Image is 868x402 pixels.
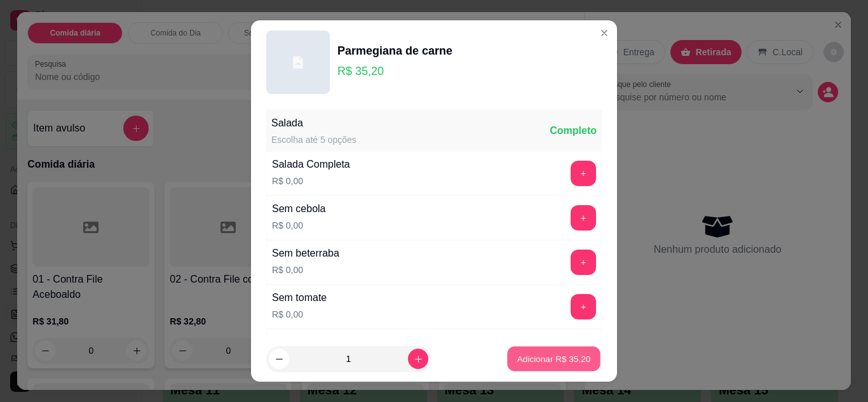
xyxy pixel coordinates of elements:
button: increase-product-quantity [408,349,428,369]
div: Sem tomate [272,290,327,305]
p: R$ 35,20 [337,62,452,80]
div: Salada [271,116,356,131]
button: add [571,250,596,275]
div: Parmegiana de carne [337,42,452,60]
div: Completo [550,123,597,138]
div: Salada Completa [272,157,350,172]
button: add [571,161,596,186]
button: Adicionar R$ 35,20 [507,347,600,372]
p: R$ 0,00 [272,308,327,321]
div: Sem cebola [272,201,326,217]
p: Adicionar R$ 35,20 [517,353,591,365]
p: R$ 0,00 [272,219,326,232]
button: decrease-product-quantity [269,349,289,369]
div: Somente tomate [272,335,346,350]
button: add [571,294,596,319]
p: R$ 0,00 [272,264,339,276]
div: Sem beterraba [272,246,339,261]
button: add [571,205,596,231]
p: R$ 0,00 [272,175,350,187]
button: Close [594,23,614,43]
div: Escolha até 5 opções [271,133,356,146]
